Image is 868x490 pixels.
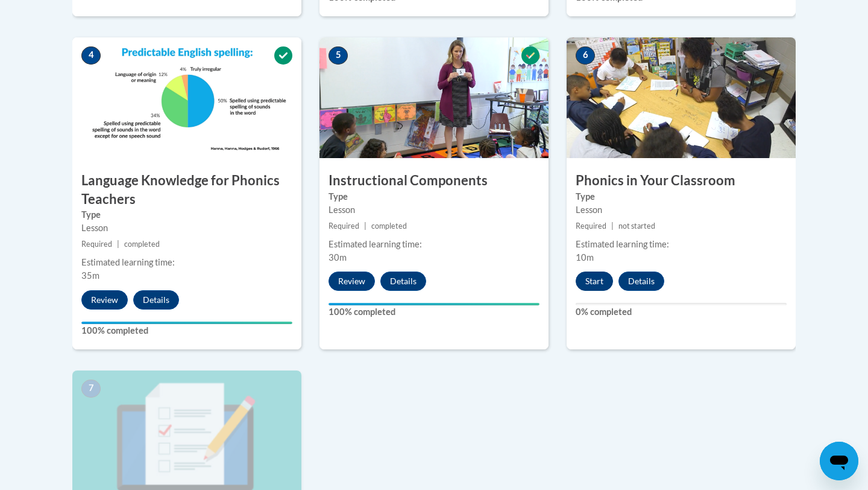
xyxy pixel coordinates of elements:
[329,303,539,305] div: Your progress
[618,221,655,231] span: not started
[567,171,796,190] h3: Phonics in Your Classroom
[81,380,101,398] span: 7
[72,37,301,158] img: Course Image
[820,442,858,480] iframe: Button to launch messaging window
[319,37,549,158] img: Course Image
[81,290,128,310] button: Review
[133,290,179,310] button: Details
[371,221,407,231] span: completed
[329,203,539,217] div: Lesson
[576,46,595,65] span: 6
[81,240,112,249] span: Required
[380,272,426,291] button: Details
[329,238,539,251] div: Estimated learning time:
[81,208,292,221] label: Type
[81,256,292,269] div: Estimated learning time:
[576,305,787,319] label: 0% completed
[364,221,366,231] span: |
[72,171,301,209] h3: Language Knowledge for Phonics Teachers
[319,171,549,190] h3: Instructional Components
[576,203,787,217] div: Lesson
[611,221,614,231] span: |
[576,190,787,203] label: Type
[81,46,101,65] span: 4
[329,305,539,319] label: 100% completed
[576,272,613,291] button: Start
[329,190,539,203] label: Type
[81,324,292,337] label: 100% completed
[329,46,348,65] span: 5
[567,37,796,158] img: Course Image
[576,221,606,231] span: Required
[81,270,99,281] span: 35m
[329,252,347,262] span: 30m
[124,240,160,249] span: completed
[576,252,594,262] span: 10m
[618,272,664,291] button: Details
[576,238,787,251] div: Estimated learning time:
[117,240,119,249] span: |
[81,322,292,324] div: Your progress
[329,272,375,291] button: Review
[81,221,292,235] div: Lesson
[329,221,359,231] span: Required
